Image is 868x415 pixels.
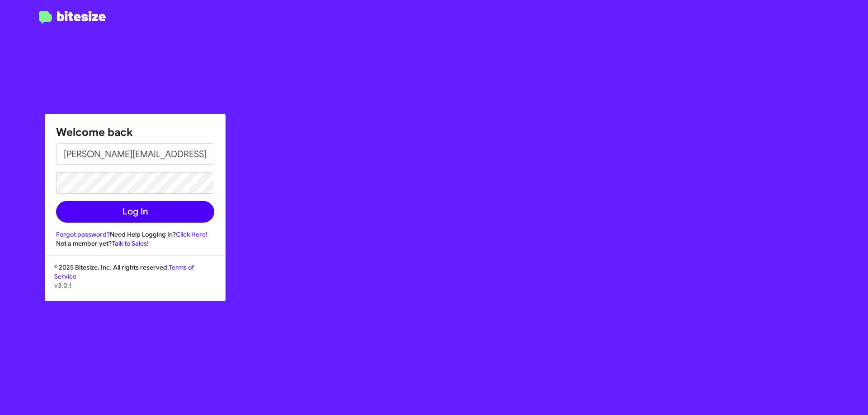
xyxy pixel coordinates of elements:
h1: Welcome back [56,125,214,140]
button: Log In [56,201,214,223]
div: © 2025 Bitesize, Inc. All rights reserved. [45,263,225,301]
a: Forgot password? [56,230,110,238]
p: v3.0.1 [54,281,216,290]
div: Need Help Logging In? [56,230,214,239]
input: Email address [56,143,214,165]
a: Talk to Sales! [112,239,149,247]
a: Click Here! [176,230,208,238]
div: Not a member yet? [56,239,214,248]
